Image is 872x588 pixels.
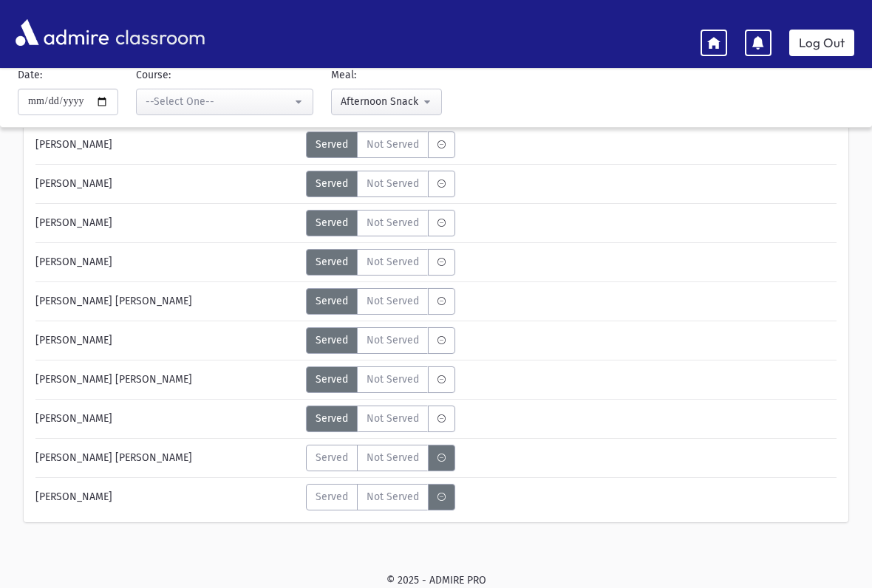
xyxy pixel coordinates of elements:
[316,372,348,387] span: Served
[367,254,419,270] span: Not Served
[367,215,419,230] span: Not Served
[35,411,112,426] span: [PERSON_NAME]
[306,249,455,276] div: MeaStatus
[367,293,419,309] span: Not Served
[306,131,455,158] div: MeaStatus
[35,489,112,505] span: [PERSON_NAME]
[367,372,419,387] span: Not Served
[18,67,42,83] label: Date:
[35,137,112,152] span: [PERSON_NAME]
[306,288,455,315] div: MeaStatus
[316,176,348,191] span: Served
[24,572,848,588] div: © 2025 - ADMIRE PRO
[367,332,419,348] span: Not Served
[316,450,348,465] span: Served
[306,484,455,510] div: MeaStatus
[316,254,348,270] span: Served
[306,406,455,432] div: MeaStatus
[35,450,192,465] span: [PERSON_NAME] [PERSON_NAME]
[316,411,348,426] span: Served
[306,366,455,393] div: MeaStatus
[367,137,419,152] span: Not Served
[306,171,455,197] div: MeaStatus
[306,445,455,471] div: MeaStatus
[12,16,112,49] img: AdmirePro
[331,67,356,83] label: Meal:
[316,489,348,505] span: Served
[316,293,348,309] span: Served
[789,30,854,56] a: Log Out
[316,332,348,348] span: Served
[367,450,419,465] span: Not Served
[35,254,112,270] span: [PERSON_NAME]
[136,89,313,115] button: --Select One--
[367,176,419,191] span: Not Served
[316,137,348,152] span: Served
[341,94,420,109] div: Afternoon Snack
[306,210,455,236] div: MeaStatus
[35,372,192,387] span: [PERSON_NAME] [PERSON_NAME]
[367,489,419,505] span: Not Served
[316,215,348,230] span: Served
[35,293,192,309] span: [PERSON_NAME] [PERSON_NAME]
[35,332,112,348] span: [PERSON_NAME]
[35,215,112,230] span: [PERSON_NAME]
[331,89,442,115] button: Afternoon Snack
[35,176,112,191] span: [PERSON_NAME]
[367,411,419,426] span: Not Served
[306,327,455,354] div: MeaStatus
[146,94,292,109] div: --Select One--
[112,13,205,52] span: classroom
[136,67,171,83] label: Course:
